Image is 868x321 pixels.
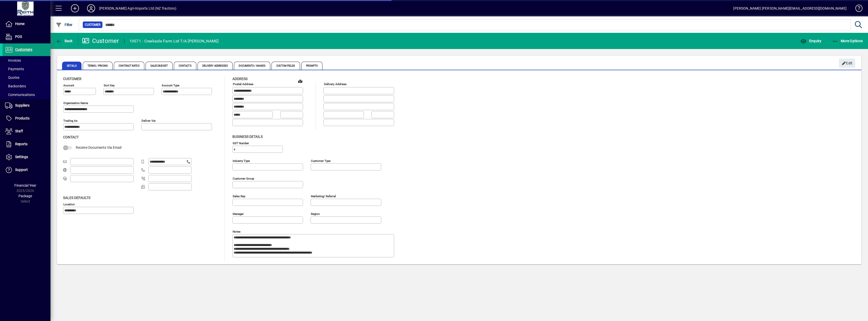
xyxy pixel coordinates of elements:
mat-label: Location [63,202,75,206]
span: Enquiry [800,39,821,43]
mat-label: Region [311,212,320,215]
mat-label: Account [63,84,74,87]
a: View on map [296,77,304,85]
mat-label: Trading as [63,119,77,122]
span: Communications [5,93,35,97]
span: Customers [15,47,32,52]
a: POS [3,31,50,43]
a: Quotes [3,73,50,82]
span: Support [15,168,28,172]
span: More Options [832,39,863,43]
span: Sales defaults [63,196,90,200]
a: Products [3,112,50,125]
span: Customer [63,77,82,81]
a: Invoices [3,56,50,65]
a: Reports [3,138,50,151]
span: Delivery Addresses [198,62,233,70]
a: Communications [3,90,50,99]
mat-label: Deliver via [142,119,155,122]
div: 10571 - Creekside Farm Ltd T/A [PERSON_NAME] [129,37,219,45]
span: Payments [5,67,24,71]
span: Documents / Images [234,62,270,70]
a: Backorders [3,82,50,90]
button: Filter [55,20,74,29]
span: Products [15,116,30,120]
button: Add [67,4,83,13]
span: Sales Budget [146,62,173,70]
mat-label: Account Type [162,84,179,87]
span: Financial Year [14,183,36,187]
span: POS [15,35,22,39]
span: Terms / Pricing [83,62,113,70]
button: Back [55,36,74,45]
a: Suppliers [3,99,50,112]
span: Settings [15,155,28,159]
span: Backorders [5,84,26,88]
span: Back [56,39,73,43]
button: Profile [83,4,99,13]
div: Customer [82,37,119,45]
span: Receive Documents Via Email [76,145,121,150]
mat-label: Marketing/ Referral [311,194,336,198]
mat-label: Industry type [233,159,250,162]
div: [PERSON_NAME] Agri-Imports Ltd (NZ Tractors) [99,4,176,12]
button: More Options [831,36,864,45]
span: Prompts [301,62,323,70]
span: Contacts [174,62,196,70]
mat-label: Manager [233,212,244,215]
a: Staff [3,125,50,138]
div: [PERSON_NAME] [PERSON_NAME][EMAIL_ADDRESS][DOMAIN_NAME] [733,4,847,12]
mat-label: Notes [233,230,240,233]
span: Custom Fields [272,62,300,70]
a: Knowledge Base [852,1,862,17]
span: Reports [15,142,28,146]
mat-label: Customer group [233,177,254,180]
span: Staff [15,129,23,133]
a: Settings [3,151,50,163]
span: Suppliers [15,103,30,107]
span: Details [62,62,82,70]
mat-label: Sort key [104,84,115,87]
span: Contact [63,135,79,139]
span: Edit [842,59,853,67]
span: Customer [85,22,100,27]
span: Address [232,77,248,81]
a: Home [3,18,50,30]
mat-label: Customer type [311,159,331,162]
mat-label: Organisation name [63,101,88,105]
mat-label: Sales rep [233,194,245,198]
button: Enquiry [799,36,823,45]
app-page-header-button: Back [50,36,78,45]
span: Invoices [5,58,21,62]
a: Payments [3,65,50,73]
span: Quotes [5,76,19,80]
span: Home [15,22,24,26]
a: Support [3,164,50,176]
span: Business details [232,135,263,139]
mat-label: GST Number [233,141,249,145]
span: Filter [56,23,73,27]
span: Contract Rates [114,62,144,70]
button: Edit [839,59,855,68]
span: Package [18,194,32,198]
